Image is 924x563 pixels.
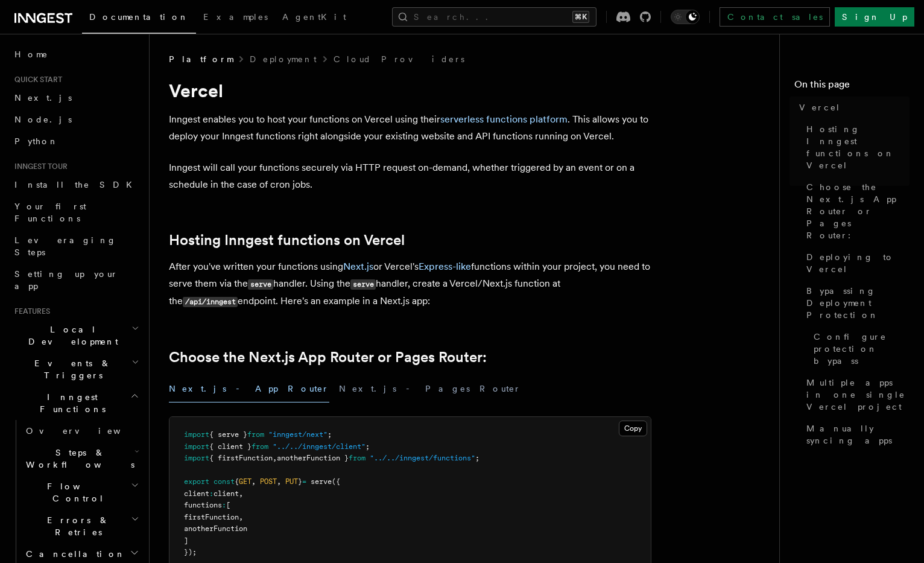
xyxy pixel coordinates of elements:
[247,430,264,439] span: from
[806,251,910,275] span: Deploying to Vercel
[814,331,910,367] span: Configure protection bypass
[21,420,142,442] a: Overview
[806,377,910,413] span: Multiple apps in one single Vercel project
[209,430,247,439] span: { serve }
[802,246,910,280] a: Deploying to Vercel
[720,7,830,27] a: Contact sales
[809,326,910,372] a: Configure protection bypass
[184,548,197,556] span: });
[14,180,139,189] span: Install the SDK
[10,130,142,152] a: Python
[806,422,910,447] span: Manually syncing apps
[835,7,914,27] a: Sign Up
[365,442,370,451] span: ;
[14,235,116,257] span: Leveraging Steps
[802,176,910,246] a: Choose the Next.js App Router or Pages Router:
[222,501,226,509] span: :
[10,391,130,415] span: Inngest Functions
[794,77,910,97] h4: On this page
[14,115,72,124] span: Node.js
[14,136,59,146] span: Python
[252,442,268,451] span: from
[10,162,68,171] span: Inngest tour
[169,258,651,310] p: After you've written your functions using or Vercel's functions within your project, you need to ...
[277,454,349,462] span: anotherFunction }
[169,375,329,402] button: Next.js - App Router
[184,489,209,498] span: client
[21,476,142,509] button: Flow Control
[311,477,332,486] span: serve
[214,489,239,498] span: client
[572,11,589,23] kbd: ⌘K
[239,489,243,498] span: ,
[21,514,131,538] span: Errors & Retries
[21,447,134,471] span: Steps & Workflows
[209,489,214,498] span: :
[10,75,62,84] span: Quick start
[14,202,86,223] span: Your first Functions
[183,297,238,307] code: /api/inngest
[10,109,142,130] a: Node.js
[209,442,252,451] span: { client }
[475,454,479,462] span: ;
[802,372,910,418] a: Multiple apps in one single Vercel project
[273,454,277,462] span: ,
[343,261,373,272] a: Next.js
[440,113,568,125] a: serverless functions platform
[184,501,222,509] span: functions
[370,454,475,462] span: "../../inngest/functions"
[14,48,48,60] span: Home
[184,430,209,439] span: import
[350,279,376,290] code: serve
[169,159,651,193] p: Inngest will call your functions securely via HTTP request on-demand, whether triggered by an eve...
[392,7,596,27] button: Search...⌘K
[298,477,302,486] span: }
[802,418,910,451] a: Manually syncing apps
[260,477,277,486] span: POST
[671,10,700,24] button: Toggle dark mode
[277,477,281,486] span: ,
[169,111,651,145] p: Inngest enables you to host your functions on Vercel using their . This allows you to deploy your...
[184,513,239,521] span: firstFunction
[196,4,275,33] a: Examples
[239,513,243,521] span: ,
[285,477,298,486] span: PUT
[10,323,131,348] span: Local Development
[169,53,233,65] span: Platform
[252,477,256,486] span: ,
[21,548,125,560] span: Cancellation
[169,349,487,366] a: Choose the Next.js App Router or Pages Router:
[214,477,235,486] span: const
[806,123,910,171] span: Hosting Inngest functions on Vercel
[10,196,142,229] a: Your first Functions
[169,80,651,101] h1: Vercel
[21,480,131,504] span: Flow Control
[10,229,142,263] a: Leveraging Steps
[339,375,521,402] button: Next.js - Pages Router
[802,118,910,176] a: Hosting Inngest functions on Vercel
[10,319,142,352] button: Local Development
[268,430,328,439] span: "inngest/next"
[248,279,273,290] code: serve
[21,442,142,476] button: Steps & Workflows
[250,53,317,65] a: Deployment
[328,430,332,439] span: ;
[419,261,471,272] a: Express-like
[802,280,910,326] a: Bypassing Deployment Protection
[10,357,131,381] span: Events & Triggers
[184,524,247,533] span: anotherFunction
[302,477,306,486] span: =
[619,421,647,436] button: Copy
[184,442,209,451] span: import
[282,12,346,22] span: AgentKit
[21,509,142,543] button: Errors & Retries
[349,454,365,462] span: from
[203,12,268,22] span: Examples
[209,454,273,462] span: { firstFunction
[10,386,142,420] button: Inngest Functions
[89,12,189,22] span: Documentation
[235,477,239,486] span: {
[82,4,196,34] a: Documentation
[332,477,340,486] span: ({
[806,285,910,321] span: Bypassing Deployment Protection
